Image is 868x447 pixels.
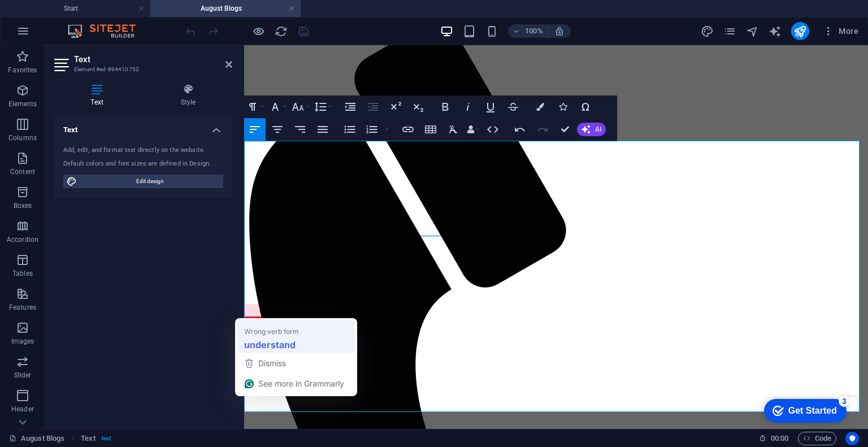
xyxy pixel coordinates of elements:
h4: August Blogs [150,2,301,15]
div: 3 [84,2,95,14]
div: Add, edit, and format text directly on the website. [63,146,223,155]
div: Get Started 3 items remaining, 40% complete [9,6,92,29]
h4: Text [54,84,144,107]
h2: Text [74,54,232,64]
div: Default colors and font sizes are defined in Design. [63,159,223,169]
span: Edit design [80,175,220,188]
button: Edit design [63,175,223,188]
h4: Text [54,116,232,137]
div: Get Started [33,12,82,23]
h4: Style [144,84,232,107]
h3: Element #ed-894410752 [74,64,210,75]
